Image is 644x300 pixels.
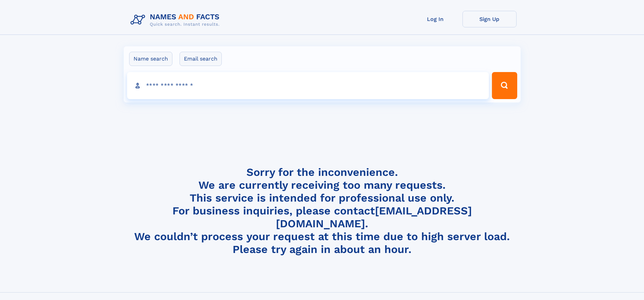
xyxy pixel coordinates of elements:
[129,52,172,66] label: Name search
[127,72,489,99] input: search input
[128,166,517,256] h4: Sorry for the inconvenience. We are currently receiving too many requests. This service is intend...
[128,11,225,29] img: Logo Names and Facts
[276,204,472,230] a: [EMAIL_ADDRESS][DOMAIN_NAME]
[180,52,222,66] label: Email search
[492,72,517,99] button: Search Button
[408,11,462,27] a: Log In
[462,11,517,27] a: Sign Up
